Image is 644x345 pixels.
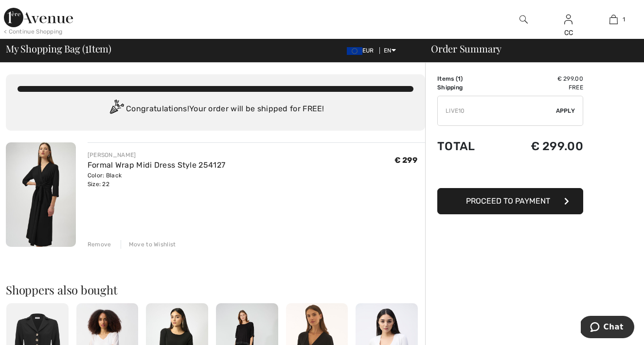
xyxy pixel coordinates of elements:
img: 1ère Avenue [4,8,73,27]
span: EUR [347,47,378,54]
div: Order Summary [419,44,638,53]
img: Formal Wrap Midi Dress Style 254127 [6,142,76,247]
span: Apply [556,106,575,115]
div: CC [547,28,591,38]
img: Euro [347,47,362,55]
td: Total [437,130,498,163]
input: Promo code [438,96,556,125]
a: Formal Wrap Midi Dress Style 254127 [88,160,226,170]
a: 1 [591,14,636,25]
td: Items ( ) [437,74,498,83]
img: My Bag [609,14,618,25]
span: My Shopping Bag ( Item) [6,44,111,53]
td: Shipping [437,83,498,92]
div: [PERSON_NAME] [88,151,226,159]
div: < Continue Shopping [4,27,63,36]
div: Congratulations! Your order will be shipped for FREE! [18,100,413,119]
span: 1 [623,15,625,24]
button: Proceed to Payment [437,188,583,214]
div: Remove [88,240,111,249]
a: Sign In [564,15,572,24]
img: Congratulation2.svg [107,100,126,119]
span: 1 [85,41,89,54]
img: My Info [564,14,572,25]
img: search the website [519,14,528,25]
td: Free [498,83,583,92]
div: Move to Wishlist [121,240,176,249]
div: Color: Black Size: 22 [88,171,226,189]
iframe: PayPal [437,163,583,185]
iframe: Opens a widget where you can chat to one of our agents [581,316,634,340]
td: € 299.00 [498,130,583,163]
span: Proceed to Payment [466,196,550,206]
span: € 299 [394,155,418,165]
td: € 299.00 [498,74,583,83]
h2: Shoppers also bought [6,284,425,295]
span: EN [384,47,396,54]
span: 1 [458,75,461,82]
